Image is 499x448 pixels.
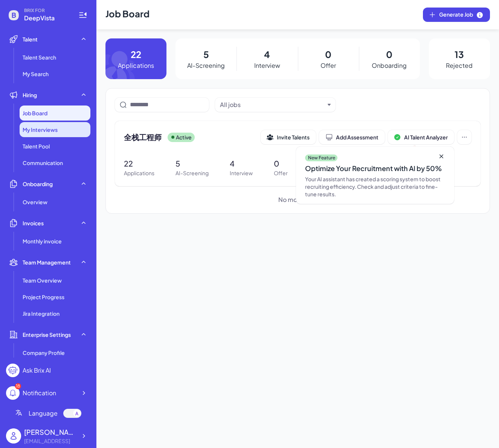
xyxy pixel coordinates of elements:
[305,175,445,198] div: Your AI assistant has created a scoring system to boost recruiting efficiency. Check and adjust c...
[404,134,448,141] span: AI Talent Analyzer
[325,133,378,141] div: Add Assessment
[175,158,209,169] p: 5
[423,8,490,22] button: Generate Job
[124,158,154,169] p: 22
[24,14,69,23] span: DeepVista
[230,158,253,169] p: 4
[388,130,454,144] button: AI Talent Analyzer
[23,180,53,188] span: Onboarding
[23,310,60,317] span: Jira Integration
[23,91,37,99] span: Hiring
[455,47,464,61] p: 13
[24,427,77,437] div: Jing Conan Wang
[176,133,192,141] p: Active
[274,169,288,177] p: Offer
[305,163,445,174] div: Optimize Your Recruitment with AI by 50%
[261,130,316,144] button: Invite Talents
[23,35,38,43] span: Talent
[6,428,21,443] img: user_logo.png
[325,47,331,61] p: 0
[24,437,77,445] div: jingconan@deepvista.ai
[372,61,407,70] p: Onboarding
[29,409,58,418] span: Language
[23,198,47,206] span: Overview
[277,134,310,141] span: Invite Talents
[187,61,225,70] p: AI-Screening
[23,142,50,150] span: Talent Pool
[319,130,385,144] button: Add Assessment
[175,169,209,177] p: AI-Screening
[230,169,253,177] p: Interview
[278,195,317,204] span: No more data
[220,100,325,109] button: All jobs
[220,100,241,109] div: All jobs
[124,132,162,142] span: 全栈工程师
[203,47,209,61] p: 5
[320,61,336,70] p: Offer
[23,109,47,117] span: Job Board
[446,61,473,70] p: Rejected
[23,349,65,356] span: Company Profile
[23,293,64,301] span: Project Progress
[274,158,288,169] p: 0
[23,331,71,338] span: Enterprise Settings
[439,11,484,19] span: Generate Job
[23,126,58,133] span: My Interviews
[15,383,21,389] div: 18
[254,61,280,70] p: Interview
[23,70,49,78] span: My Search
[386,47,392,61] p: 0
[23,219,44,227] span: Invoices
[124,169,154,177] p: Applications
[23,388,56,398] div: Notification
[264,47,270,61] p: 4
[308,155,335,161] p: New Feature
[23,159,63,167] span: Communication
[23,54,56,61] span: Talent Search
[23,237,62,245] span: Monthly invoice
[23,277,62,284] span: Team Overview
[24,8,69,14] span: BRIX FOR
[23,366,51,375] div: Ask Brix AI
[23,258,71,266] span: Team Management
